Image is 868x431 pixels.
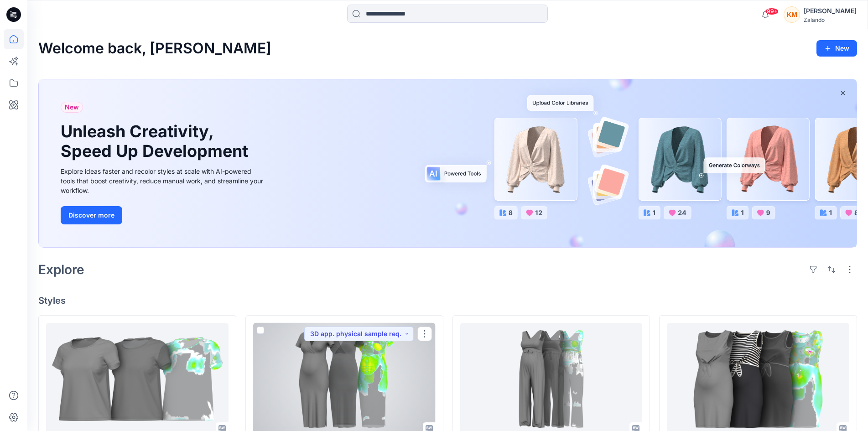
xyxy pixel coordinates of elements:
[61,166,266,195] div: Explore ideas faster and recolor styles at scale with AI-powered tools that boost creativity, red...
[65,102,79,113] span: New
[38,40,271,57] h2: Welcome back, [PERSON_NAME]
[816,40,857,57] button: New
[38,295,857,306] h4: Styles
[784,6,800,23] div: KM
[804,16,857,23] div: Zalando
[804,5,857,16] div: [PERSON_NAME]
[61,206,266,224] a: Discover more
[765,8,779,15] span: 99+
[38,262,84,277] h2: Explore
[61,206,122,224] button: Discover more
[61,122,252,161] h1: Unleash Creativity, Speed Up Development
